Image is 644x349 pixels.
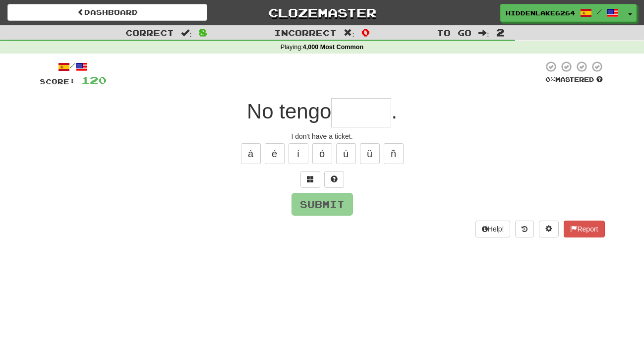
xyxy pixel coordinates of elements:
span: / [597,8,602,15]
span: 8 [199,26,207,38]
span: 2 [496,26,505,38]
button: á [241,143,261,164]
div: I don't have a ticket. [40,131,605,141]
button: ú [336,143,356,164]
button: Round history (alt+y) [515,221,534,237]
span: Score: [40,77,75,86]
span: To go [437,28,471,38]
span: : [478,29,489,37]
span: Incorrect [274,28,337,38]
button: é [265,143,285,164]
a: Clozemaster [222,4,422,21]
span: : [181,29,192,37]
span: . [391,100,397,123]
div: / [40,60,107,73]
strong: 4,000 Most Common [303,44,363,51]
button: Single letter hint - you only get 1 per sentence and score half the points! alt+h [324,171,344,188]
span: No tengo [247,100,331,123]
button: Help! [475,221,511,237]
button: Report [564,221,604,237]
span: : [344,29,354,37]
button: Switch sentence to multiple choice alt+p [300,171,320,188]
button: ñ [384,143,404,164]
span: 0 [361,26,370,38]
span: 0 % [545,75,555,83]
button: í [289,143,308,164]
span: HiddenLake6264 [506,8,575,17]
button: ü [360,143,380,164]
a: Dashboard [7,4,207,21]
button: Submit [292,193,353,216]
span: 120 [81,74,107,86]
a: HiddenLake6264 / [500,4,624,22]
div: Mastered [543,75,605,84]
span: Correct [125,28,174,38]
button: ó [312,143,332,164]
